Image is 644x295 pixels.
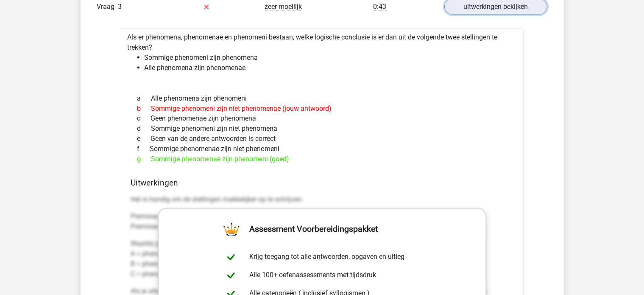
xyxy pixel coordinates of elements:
[137,104,151,114] span: b
[131,124,513,134] div: Sommige phenomeni zijn niet phenomena
[97,2,118,12] span: Vraag
[131,178,513,188] h4: Uitwerkingen
[137,124,151,134] span: d
[137,134,151,144] span: e
[137,144,150,155] span: f
[131,104,513,114] div: Sommige phenomeni zijn niet phenomenae (jouw antwoord)
[131,93,513,104] div: Alle phenomena zijn phenomeni
[137,114,151,124] span: c
[131,195,513,205] p: Het is handig om de stellingen makkelijker op te schrijven:
[131,155,513,165] div: Sommige phenomenae zijn phenomeni (goed)
[131,239,513,280] p: Waarbij geldt: A = phenomena B = phenomeni C = phenomenae
[374,3,387,11] span: 0:43
[131,114,513,124] div: Geen phenomenae zijn phenomena
[145,53,517,63] li: Sommige phenomeni zijn phenomena
[145,63,517,73] li: Alle phenomena zijn phenomenae
[137,93,151,104] span: a
[131,212,513,232] p: Premisse 1: Sommige B zijn A Premisse 2: Alle A zijn C
[131,144,513,155] div: Sommige phenomenae zijn niet phenomeni
[118,3,122,11] span: 3
[265,3,302,11] span: zeer moeilijk
[137,155,151,165] span: g
[131,134,513,144] div: Geen van de andere antwoorden is correct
